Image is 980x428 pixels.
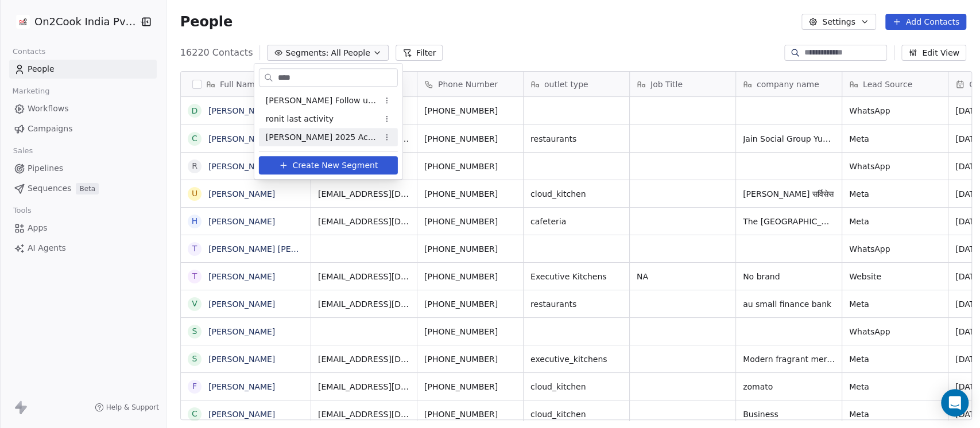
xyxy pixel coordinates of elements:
span: [PERSON_NAME] 2025 Active [266,131,378,143]
button: Create New Segment [259,156,398,174]
span: [PERSON_NAME] Follow up Hot Active [266,95,378,107]
span: ronit last activity [266,113,334,125]
div: Suggestions [259,91,398,146]
span: Create New Segment [292,159,378,172]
